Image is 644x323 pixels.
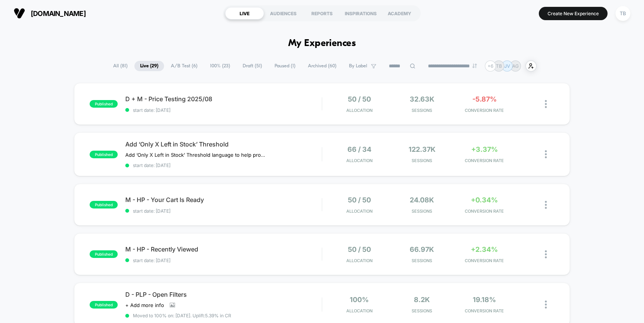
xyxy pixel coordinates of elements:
span: Add ‘Only X Left in Stock’ Threshold [125,140,322,148]
span: 66.97k [410,245,434,253]
div: ACADEMY [380,7,419,19]
span: 19.18% [473,296,496,304]
p: TB [496,63,502,69]
span: CONVERSION RATE [455,308,514,313]
span: Allocation [346,308,373,313]
span: [DOMAIN_NAME] [31,10,86,18]
span: By Label [349,63,367,69]
span: Archived ( 60 ) [302,61,342,71]
div: INSPIRATIONS [341,7,380,19]
span: start date: [DATE] [125,107,322,113]
span: Sessions [393,158,451,163]
img: close [545,301,547,309]
p: JV [504,63,510,69]
span: +0.34% [471,196,498,204]
span: CONVERSION RATE [455,258,514,263]
span: Sessions [393,308,451,313]
span: Allocation [346,208,373,214]
span: published [90,250,118,258]
span: start date: [DATE] [125,258,322,263]
span: published [90,201,118,208]
div: + 6 [485,60,496,72]
span: +2.34% [471,245,498,253]
span: Allocation [346,158,373,163]
span: Add ‘Only X Left in Stock’ Threshold language to help promote urgency [125,152,266,158]
span: -5.87% [472,95,497,103]
div: AUDIENCES [264,7,303,19]
span: Draft ( 51 ) [237,61,268,71]
button: TB [613,6,633,21]
span: CONVERSION RATE [455,108,514,113]
span: 50 / 50 [348,245,371,253]
span: D - PLP - Open Filters [125,291,322,298]
span: 8.2k [414,296,430,304]
img: close [545,150,547,158]
img: close [545,201,547,209]
span: 122.37k [409,145,436,153]
p: AG [512,63,519,69]
span: published [90,301,118,309]
span: published [90,151,118,158]
img: end [472,64,477,68]
img: close [545,100,547,108]
span: M - HP - Your Cart Is Ready [125,196,322,204]
span: Allocation [346,258,373,263]
h1: My Experiences [288,38,356,49]
span: M - HP - Recently Viewed [125,245,322,253]
span: published [90,100,118,108]
span: CONVERSION RATE [455,208,514,214]
span: 32.63k [410,95,434,103]
span: CONVERSION RATE [455,158,514,163]
span: 24.08k [410,196,434,204]
span: start date: [DATE] [125,208,322,214]
span: Sessions [393,108,451,113]
span: 50 / 50 [348,196,371,204]
span: Live ( 29 ) [134,61,164,71]
div: LIVE [225,7,264,19]
span: All ( 81 ) [107,61,133,71]
button: [DOMAIN_NAME] [11,7,88,19]
img: Visually logo [14,8,25,19]
span: 100% ( 23 ) [204,61,236,71]
span: Moved to 100% on: [DATE] . Uplift: 5.39% in CR [133,313,231,318]
span: Sessions [393,208,451,214]
img: close [545,250,547,258]
span: Paused ( 1 ) [269,61,301,71]
span: D + M - Price Testing 2025/08 [125,95,322,103]
span: + Add more info [125,302,164,308]
span: start date: [DATE] [125,162,322,168]
span: +3.37% [471,145,498,153]
span: A/B Test ( 6 ) [165,61,203,71]
span: 100% [350,296,369,304]
span: Sessions [393,258,451,263]
span: 66 / 34 [347,145,371,153]
button: Create New Experience [539,7,608,20]
div: REPORTS [303,7,341,19]
div: TB [616,6,630,21]
span: 50 / 50 [348,95,371,103]
span: Allocation [346,108,373,113]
